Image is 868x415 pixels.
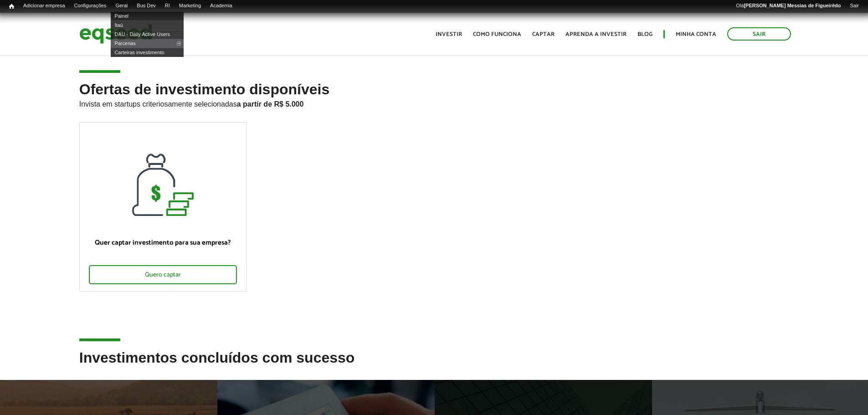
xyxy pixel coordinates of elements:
a: Sair [727,27,791,41]
h2: Investimentos concluídos com sucesso [79,350,789,379]
a: Investir [436,31,462,37]
a: Geral [111,2,132,10]
span: Início [9,3,14,10]
a: Painel [111,11,184,20]
strong: a partir de R$ 5.000 [237,100,304,108]
div: Quero captar [89,265,237,284]
a: Olá[PERSON_NAME] Messias de Figueirêdo [731,2,845,10]
a: RI [160,2,175,10]
a: Marketing [175,2,205,10]
a: Como funciona [473,31,521,37]
a: Minha conta [676,31,716,37]
p: Quer captar investimento para sua empresa? [89,239,237,247]
a: Bus Dev [132,2,160,10]
a: Aprenda a investir [565,31,627,37]
a: Academia [205,2,237,10]
a: Quer captar investimento para sua empresa? Quero captar [79,122,247,292]
p: Invista em startups criteriosamente selecionadas [79,97,789,108]
a: Blog [637,31,652,37]
a: Sair [845,2,863,10]
a: Configurações [70,2,111,10]
a: Início [5,2,19,11]
a: Captar [532,31,555,37]
img: EqSeed [79,22,152,46]
h2: Ofertas de investimento disponíveis [79,82,789,122]
a: Adicionar empresa [19,2,70,10]
strong: [PERSON_NAME] Messias de Figueirêdo [744,3,841,8]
